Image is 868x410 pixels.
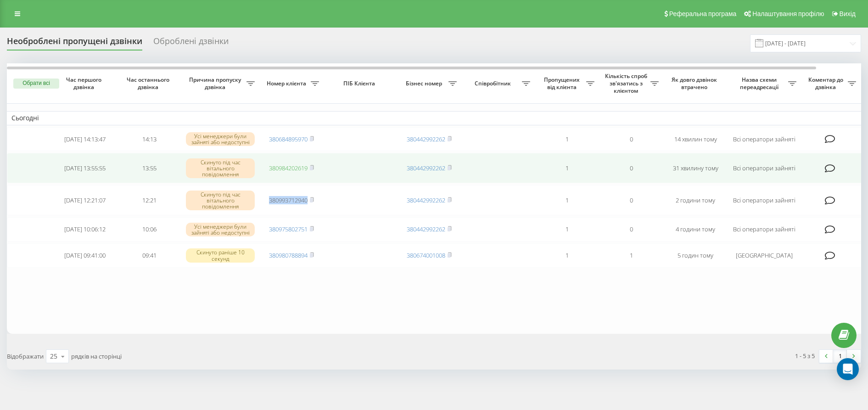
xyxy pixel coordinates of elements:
[599,217,663,242] td: 0
[53,127,117,152] td: [DATE] 14:13:47
[269,251,308,259] a: 380980788894
[663,127,728,152] td: 14 хвилин тому
[60,76,110,90] span: Час першого дзвінка
[53,217,117,242] td: [DATE] 10:06:12
[53,153,117,183] td: [DATE] 13:55:55
[186,76,246,90] span: Причина пропуску дзвінка
[663,243,728,268] td: 5 годин тому
[535,243,599,268] td: 1
[732,76,788,90] span: Назва схеми переадресації
[153,36,229,51] div: Оброблені дзвінки
[407,196,445,204] a: 380442992262
[671,76,720,90] span: Як довго дзвінок втрачено
[663,217,728,242] td: 4 години тому
[186,132,255,146] div: Усі менеджери були зайняті або недоступні
[535,127,599,152] td: 1
[124,76,174,90] span: Час останнього дзвінка
[71,352,122,360] span: рядків на сторінці
[539,76,586,90] span: Пропущених від клієнта
[407,225,445,233] a: 380442992262
[117,153,181,183] td: 13:55
[663,185,728,215] td: 2 години тому
[535,217,599,242] td: 1
[53,243,117,268] td: [DATE] 09:41:00
[407,251,445,259] a: 380674001008
[264,80,311,87] span: Номер клієнта
[7,36,142,51] div: Необроблені пропущені дзвінки
[728,243,801,268] td: [GEOGRAPHIC_DATA]
[752,10,824,17] span: Налаштування профілю
[806,76,848,90] span: Коментар до дзвінка
[728,153,801,183] td: Всі оператори зайняті
[407,135,445,143] a: 380442992262
[117,127,181,152] td: 14:13
[331,80,389,87] span: ПІБ Клієнта
[269,164,308,172] a: 380984202619
[50,352,57,361] div: 25
[535,153,599,183] td: 1
[269,225,308,233] a: 380975802751
[837,358,859,380] div: Open Intercom Messenger
[402,80,448,87] span: Бізнес номер
[466,80,522,87] span: Співробітник
[269,196,308,204] a: 380993712940
[269,135,308,143] a: 380684895970
[728,185,801,215] td: Всі оператори зайняті
[117,217,181,242] td: 10:06
[604,73,650,94] span: Кількість спроб зв'язатись з клієнтом
[669,10,737,17] span: Реферальна програма
[728,217,801,242] td: Всі оператори зайняті
[599,185,663,215] td: 0
[117,243,181,268] td: 09:41
[186,191,255,211] div: Скинуто під час вітального повідомлення
[186,248,255,262] div: Скинуто раніше 10 секунд
[7,352,44,360] span: Відображати
[728,127,801,152] td: Всі оператори зайняті
[599,153,663,183] td: 0
[599,243,663,268] td: 1
[795,351,815,360] div: 1 - 5 з 5
[53,185,117,215] td: [DATE] 12:21:07
[117,185,181,215] td: 12:21
[599,127,663,152] td: 0
[840,10,856,17] span: Вихід
[833,350,847,363] a: 1
[535,185,599,215] td: 1
[186,223,255,236] div: Усі менеджери були зайняті або недоступні
[407,164,445,172] a: 380442992262
[13,79,59,89] button: Обрати всі
[186,158,255,179] div: Скинуто під час вітального повідомлення
[663,153,728,183] td: 31 хвилину тому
